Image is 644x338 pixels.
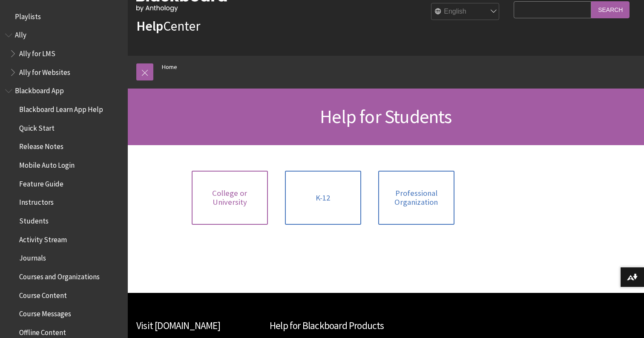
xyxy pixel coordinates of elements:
nav: Book outline for Anthology Ally Help [5,28,123,80]
a: College or University [192,171,268,225]
h2: Help for Blackboard Products [270,318,502,333]
span: Ally [15,28,26,40]
span: Instructors [19,195,54,207]
span: Professional Organization [383,189,449,207]
nav: Book outline for Playlists [5,9,123,24]
span: Help for Students [320,105,451,128]
span: Blackboard Learn App Help [19,102,103,114]
span: Students [19,214,49,225]
span: College or University [197,189,263,207]
span: Journals [19,251,46,263]
span: Blackboard App [15,84,64,95]
span: Ally for LMS [19,46,55,58]
span: Ally for Websites [19,65,70,77]
strong: Help [136,17,163,34]
a: Professional Organization [378,171,454,225]
span: Course Messages [19,307,71,318]
span: Courses and Organizations [19,269,100,281]
span: Playlists [15,9,41,21]
a: K-12 [285,171,361,225]
span: Mobile Auto Login [19,158,75,169]
span: Activity Stream [19,232,67,244]
input: Search [591,1,630,18]
span: Offline Content [19,325,66,337]
span: Release Notes [19,140,63,151]
a: Home [162,62,177,72]
span: Feature Guide [19,177,63,188]
span: K-12 [316,193,330,203]
select: Site Language Selector [431,3,500,20]
span: Quick Start [19,121,55,132]
a: Visit [DOMAIN_NAME] [136,319,220,332]
span: Course Content [19,288,67,300]
a: HelpCenter [136,17,200,34]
